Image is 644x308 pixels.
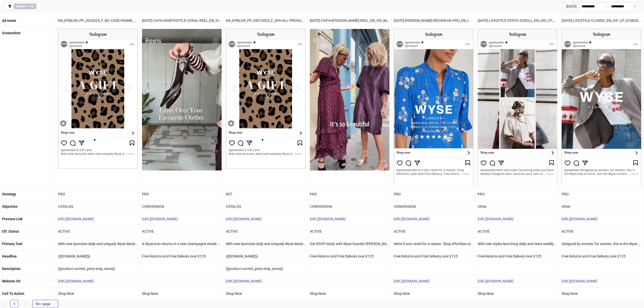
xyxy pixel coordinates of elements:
[308,225,391,237] div: ACTIVE
[394,279,430,283] a: [URL][DOMAIN_NAME]
[478,279,513,283] a: [URL][DOMAIN_NAME]
[48,204,51,208] span: sort-ascending
[58,279,94,283] a: [URL][DOMAIN_NAME]
[562,29,641,185] img: Screenshot 120229434618520055
[476,200,559,213] div: Other
[48,254,51,258] span: sort-ascending
[605,4,609,8] span: swap-right
[48,229,51,233] span: sort-ascending
[10,300,18,308] li: 1
[20,300,28,308] li: Next Page
[392,287,475,300] div: Shop Now
[560,225,643,237] div: ACTIVE
[140,188,224,200] div: PRO
[562,217,597,221] a: [URL][DOMAIN_NAME]
[226,217,262,221] a: [URL][DOMAIN_NAME]
[140,250,224,262] div: Free Returns and Free Delivery over £125
[142,29,222,170] img: Screenshot 120229918287050055
[560,238,643,250] div: Designed by women, for women, this is the Wyse way to dress. Join the Wyse [GEOGRAPHIC_DATA] comm...
[478,217,513,221] a: [URL][DOMAIN_NAME]
[48,31,51,35] span: sort-ascending
[224,188,308,200] div: RET
[563,2,579,10] div: [DATE]
[394,29,473,185] img: Screenshot 120229138606330055
[224,225,308,237] div: ACTIVE
[224,263,308,275] div: {{product.current_price strip_zeros}}
[392,188,475,200] div: PRO
[48,242,51,245] span: sort-ascending
[2,192,16,196] b: Strategy
[394,217,430,221] a: [URL][DOMAIN_NAME]
[56,200,140,213] div: CATALOG
[224,287,308,300] div: Shop Now
[142,217,178,221] a: [URL][DOMAIN_NAME]
[562,279,597,283] a: [URL][DOMAIN_NAME]
[30,5,34,8] b: UK
[140,238,224,250] div: A Wyse icon returns in a new champagne shade. @mrsaddtobasket takes the Coral Top from day to nig...
[16,5,25,8] b: Market
[226,29,306,168] img: Screenshot 120214642267920055
[32,300,58,308] div: Page Size
[476,250,559,262] div: Free Returns and Free Delivery over £125
[2,217,23,221] b: Preview Link
[48,217,51,220] span: sort-ascending
[224,250,308,262] div: {{[DOMAIN_NAME]}}
[14,4,36,9] span: ==
[560,287,643,300] div: Shop Now
[308,188,391,200] div: PRO
[308,200,391,213] div: CONVERSION
[56,225,140,237] div: ACTIVE
[224,14,308,27] div: EN_DYNCAR_PP_09012025_F_DPA-ALL-PRODUCTS_UK_RET_CC_SC3_None_CATALOGUE
[2,242,23,246] b: Primary Text
[476,238,559,250] div: With new styles launching daily and twice weekly Instagram lives, discover your new season style ...
[56,263,140,275] div: {{product.current_price strip_zeros}}
[2,292,24,296] b: Call To Action
[392,238,475,250] div: We're 5-star rated for a reason. Shop effortless style with free delivery, free returns and 10% o...
[476,225,559,237] div: ACTIVE
[308,238,391,250] div: Get RSVP-ready with Wyse founder [PERSON_NAME] and ambassador [PERSON_NAME] as they showcase thei...
[392,200,475,213] div: CONVERSION
[140,225,224,237] div: ACTIVE
[560,200,643,213] div: Other
[476,287,559,300] div: Shop Now
[8,5,12,8] span: filter
[310,217,346,221] a: [URL][DOMAIN_NAME]
[58,29,138,168] img: Screenshot 120216129814890055
[48,292,51,295] span: sort-ascending
[56,287,140,300] div: Shop Now
[560,188,643,200] div: PRO
[140,287,224,300] div: Shop Now
[140,14,224,27] div: [DATE]-CATH-HOWTOSTYLE-CORAL-REEL_EN_VID_CP_12082025_F_CC_SC13_USP7_ECOM
[4,2,42,10] button: Market == UK
[2,31,21,35] b: Screenshot
[2,254,17,258] b: Headline
[224,238,308,250] div: With new launches daily and uniquely Wyse details, shop now with free delivery over £125
[560,14,643,27] div: [DATE]-LIFESTYLE-CLASSIC_EN_GIF_CP_01082025_F_CC_SC24_None_TOF
[56,188,140,200] div: PRO
[48,267,51,270] span: sort-ascending
[2,204,17,209] b: Objective
[140,200,224,213] div: CONVERSION
[35,300,55,308] span: 50 / page
[3,302,6,305] span: left
[2,267,21,271] b: Description
[2,229,19,233] b: Eff. Status
[23,302,26,305] span: right
[478,29,557,185] img: Screenshot 120229434603950055
[56,250,140,262] div: {{[DOMAIN_NAME]}}
[392,14,475,27] div: [DATE]-[PERSON_NAME]-REVIEW-UK-PRO_EN_IMG_CP_28072025_F_CC_SC9_None_NEWSEASON
[224,200,308,213] div: CATALOG
[308,250,391,262] div: Free Returns and Free Delivery over £125
[48,19,51,22] span: sort-ascending
[476,188,559,200] div: PRO
[308,14,391,27] div: [DATE]-CATH+[PERSON_NAME]-REEL_EN_VID_NI_12082025_F_CC_SC13_USP7_ECOM
[20,300,28,308] button: right
[2,19,16,23] b: Ad name
[48,279,51,283] span: sort-ascending
[56,14,140,27] div: EN_DYNCAR_PP_2022025_F_NC-CODE-FRAME_UK_PRO_CC_SC3_USP3_10%OFFNCCODE
[226,279,262,283] a: [URL][DOMAIN_NAME]
[10,300,18,308] a: 1
[392,250,475,262] div: Free Returns and Free Delivery over £125
[560,250,643,262] div: Free Returns and Free Delivery over £125
[58,217,94,221] a: [URL][DOMAIN_NAME]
